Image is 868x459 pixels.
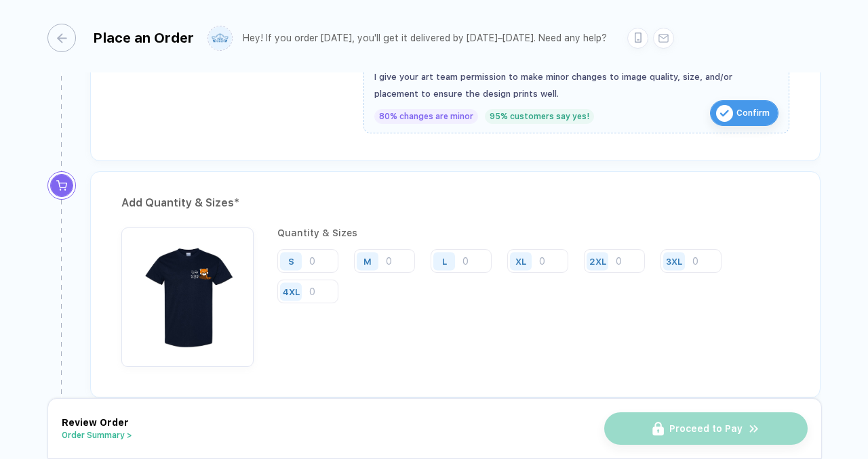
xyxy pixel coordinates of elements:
[716,105,733,122] img: icon
[128,234,247,353] img: 0c28a9a2-925c-4f96-b01a-2cc2973542fc_nt_front_1757469713046.jpg
[374,109,478,124] div: 80% changes are minor
[515,256,526,266] div: XL
[243,32,607,44] div: Hey! If you order [DATE], you'll get it delivered by [DATE]–[DATE]. Need any help?
[374,68,778,102] div: I give your art team permission to make minor changes to image quality, size, and/or placement to...
[208,26,232,50] img: user profile
[121,192,789,214] div: Add Quantity & Sizes
[485,109,594,124] div: 95% customers say yes!
[666,256,682,266] div: 3XL
[283,286,300,297] div: 4XL
[736,102,770,124] span: Confirm
[62,417,129,428] span: Review Order
[62,431,132,440] button: Order Summary >
[363,256,372,266] div: M
[442,256,447,266] div: L
[93,30,194,46] div: Place an Order
[288,256,294,266] div: S
[710,100,778,126] button: iconConfirm
[277,227,789,238] div: Quantity & Sizes
[589,256,606,266] div: 2XL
